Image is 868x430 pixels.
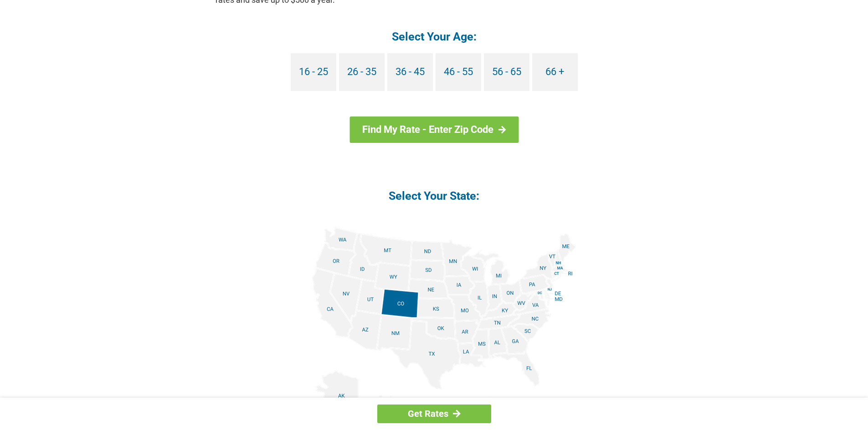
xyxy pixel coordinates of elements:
[349,116,519,143] a: Find My Rate - Enter Zip Code
[339,53,385,91] a: 26 - 35
[216,29,653,44] h4: Select Your Age:
[436,53,481,91] a: 46 - 55
[532,53,578,91] a: 66 +
[377,405,491,423] a: Get Rates
[291,53,336,91] a: 16 - 25
[387,53,433,91] a: 36 - 45
[216,188,653,203] h4: Select Your State:
[484,53,529,91] a: 56 - 65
